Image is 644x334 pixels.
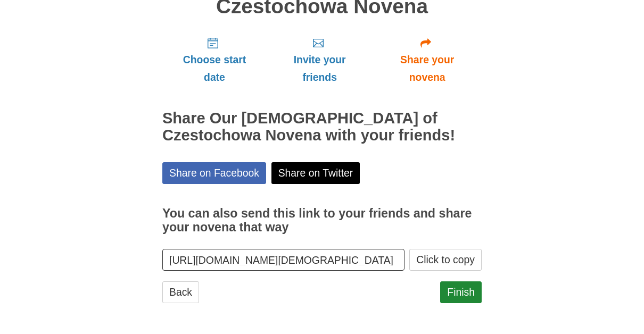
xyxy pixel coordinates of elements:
[162,207,482,234] h3: You can also send this link to your friends and share your novena that way
[373,28,482,91] a: Share your novena
[383,51,471,86] span: Share your novena
[162,28,267,91] a: Choose start date
[409,249,482,271] button: Click to copy
[162,110,482,144] h2: Share Our [DEMOGRAPHIC_DATA] of Czestochowa Novena with your friends!
[162,281,199,303] a: Back
[277,51,362,86] span: Invite your friends
[267,28,373,91] a: Invite your friends
[271,162,360,184] a: Share on Twitter
[440,281,482,303] a: Finish
[173,51,256,86] span: Choose start date
[162,162,266,184] a: Share on Facebook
